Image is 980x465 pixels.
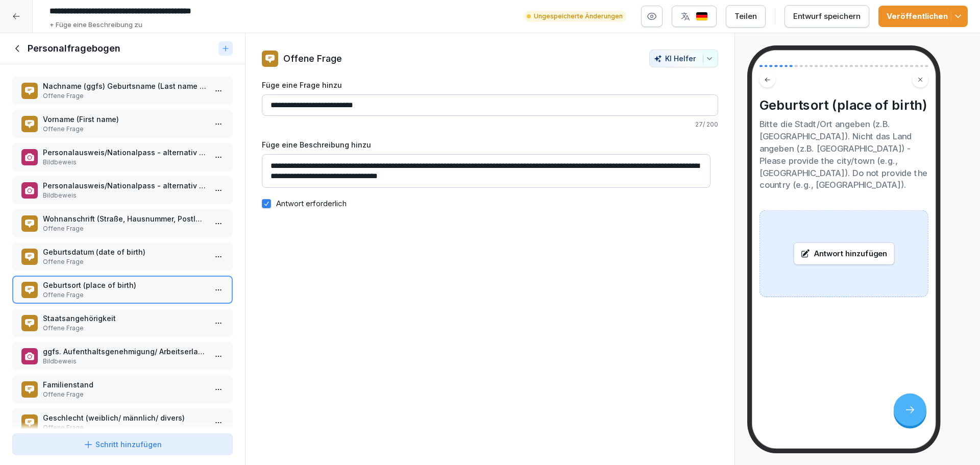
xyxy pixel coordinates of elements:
[43,313,206,324] p: Staatsangehörigkeit
[12,276,233,304] div: Geburtsort (place of birth)Offene Frage
[43,290,206,300] p: Offene Frage
[43,191,206,200] p: Bildbeweis
[12,375,233,403] div: FamilienstandOffene Frage
[262,120,718,129] p: 27 / 200
[28,42,120,55] h1: Personalfragebogen
[43,346,206,357] p: ggfs. Aufenthaltsgenehmigung/ Arbeitserlaubnis
[43,379,206,390] p: Familienstand
[283,52,342,65] p: Offene Frage
[759,97,928,113] h4: Geburtsort (place of birth)
[43,125,206,134] p: Offene Frage
[43,412,206,423] p: Geschlecht (weiblich/ männlich/ divers)
[534,12,623,21] p: Ungespeicherte Änderungen
[12,408,233,436] div: Geschlecht (weiblich/ männlich/ divers)Offene Frage
[43,158,206,167] p: Bildbeweis
[12,309,233,337] div: StaatsangehörigkeitOffene Frage
[793,242,894,265] div: Antwort hinzufügen
[43,224,206,233] p: Offene Frage
[43,247,206,257] p: Geburtsdatum (date of birth)
[43,114,206,125] p: Vorname (First name)
[759,118,928,191] p: Bitte die Stadt/Ort angeben (z.B. [GEOGRAPHIC_DATA]). Nicht das Land angeben (z.B. [GEOGRAPHIC_DA...
[262,139,718,150] label: Füge eine Beschreibung hinzu
[696,12,708,21] img: de.svg
[276,198,347,210] label: Antwort erforderlich
[43,280,206,290] p: Geburtsort (place of birth)
[12,176,233,204] div: Personalausweis/Nationalpass - alternativ Reisepass (National Passport - alternatively Emergency ...
[43,180,206,191] p: Personalausweis/Nationalpass - alternativ Reisepass (National Passport - alternatively Emergency ...
[887,11,960,22] div: Veröffentlichen
[785,5,869,28] button: Entwurf speichern
[43,213,206,224] p: Wohnanschrift (Straße, Hausnummer, Postleitzahl, Wohnort) - Home address (street, house number, p...
[43,324,206,333] p: Offene Frage
[12,77,233,105] div: Nachname (ggfs) Geburtsname (Last name - if applicable Birth name)Offene Frage
[50,20,142,30] p: + Füge eine Beschreibung zu
[12,342,233,370] div: ggfs. Aufenthaltsgenehmigung/ ArbeitserlaubnisBildbeweis
[12,433,233,455] button: Schritt hinzufügen
[12,143,233,171] div: Personalausweis/Nationalpass - alternativ Reisepass (National Passport - alternatively Emergency ...
[43,390,206,399] p: Offene Frage
[262,80,718,90] label: Füge eine Frage hinzu
[83,439,162,450] div: Schritt hinzufügen
[12,209,233,237] div: Wohnanschrift (Straße, Hausnummer, Postleitzahl, Wohnort) - Home address (street, house number, p...
[43,91,206,101] p: Offene Frage
[654,54,714,63] div: KI Helfer
[734,11,757,22] div: Teilen
[43,147,206,158] p: Personalausweis/Nationalpass - alternativ Reisepass (National Passport - alternatively Emergency ...
[43,357,206,366] p: Bildbeweis
[726,5,766,28] button: Teilen
[43,81,206,91] p: Nachname (ggfs) Geburtsname (Last name - if applicable Birth name)
[878,6,968,27] button: Veröffentlichen
[12,242,233,271] div: Geburtsdatum (date of birth)Offene Frage
[793,11,861,22] div: Entwurf speichern
[649,50,718,67] button: KI Helfer
[43,257,206,266] p: Offene Frage
[12,110,233,138] div: Vorname (First name)Offene Frage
